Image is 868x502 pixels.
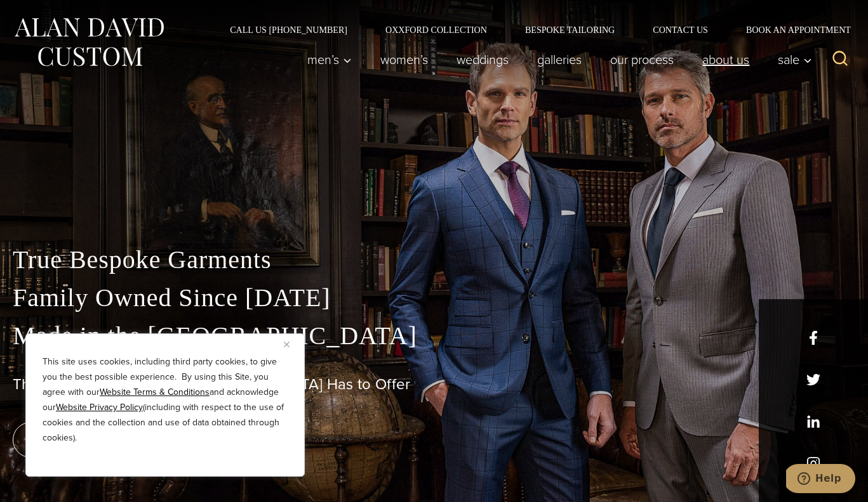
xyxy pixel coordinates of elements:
[825,44,855,75] button: View Search Form
[293,47,819,72] nav: Primary Navigation
[506,25,634,34] a: Bespoke Tailoring
[688,47,764,72] a: About Us
[284,337,299,352] button: Close
[786,464,855,496] iframe: Opens a widget where you can chat to one of our agents
[366,25,506,34] a: Oxxford Collection
[284,342,290,347] img: Close
[764,47,819,72] button: Sale sub menu toggle
[56,401,143,414] a: Website Privacy Policy
[13,14,165,70] img: Alan David Custom
[523,47,596,72] a: Galleries
[13,422,190,458] a: book an appointment
[100,385,210,399] a: Website Terms & Conditions
[211,25,366,34] a: Call Us [PHONE_NUMBER]
[211,25,855,34] nav: Secondary Navigation
[293,47,366,72] button: Men’s sub menu toggle
[634,25,727,34] a: Contact Us
[13,241,855,355] p: True Bespoke Garments Family Owned Since [DATE] Made in the [GEOGRAPHIC_DATA]
[366,47,443,72] a: Women’s
[13,375,855,394] h1: The Best Custom Suits [GEOGRAPHIC_DATA] Has to Offer
[727,25,855,34] a: Book an Appointment
[43,354,288,446] p: This site uses cookies, including third party cookies, to give you the best possible experience. ...
[443,47,523,72] a: weddings
[596,47,688,72] a: Our Process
